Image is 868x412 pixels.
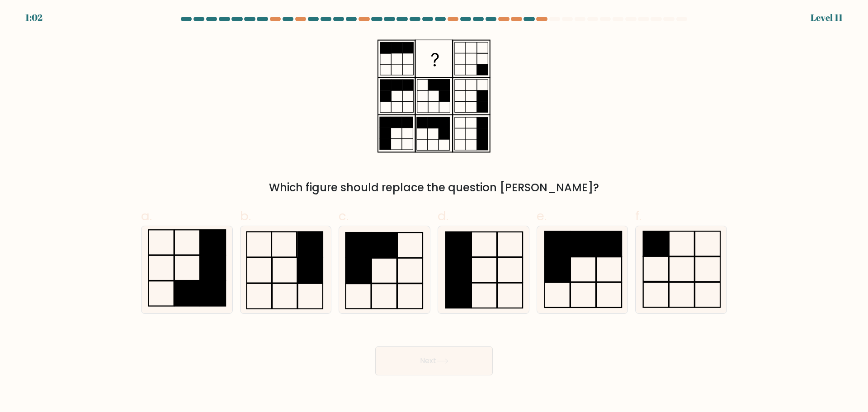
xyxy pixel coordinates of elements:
[375,346,493,375] button: Next
[635,207,642,225] span: f.
[240,207,251,225] span: b.
[811,11,843,24] div: Level 11
[25,11,42,24] div: 1:02
[339,207,349,225] span: c.
[141,207,152,225] span: a.
[537,207,547,225] span: e.
[438,207,448,225] span: d.
[146,180,722,196] div: Which figure should replace the question [PERSON_NAME]?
